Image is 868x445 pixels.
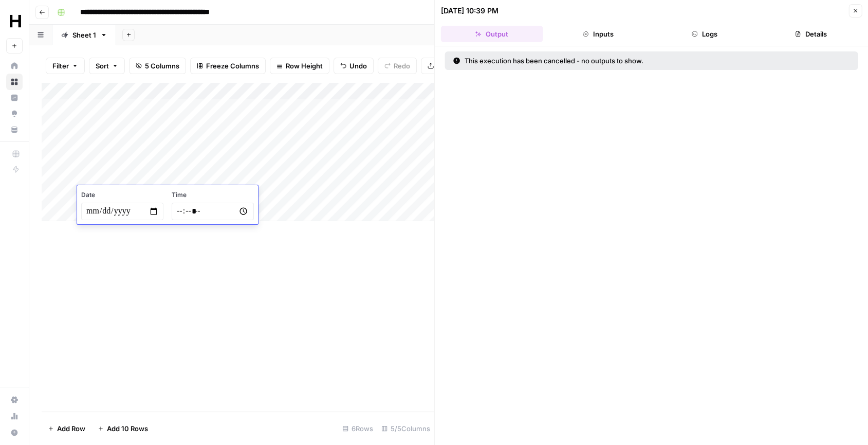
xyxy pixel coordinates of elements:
[6,12,25,30] img: HealthJob Logo
[6,391,23,408] a: Settings
[190,58,266,74] button: Freeze Columns
[89,58,125,74] button: Sort
[334,58,374,74] button: Undo
[6,408,23,424] a: Usage
[206,61,259,71] span: Freeze Columns
[760,26,862,42] button: Details
[653,26,755,42] button: Logs
[6,58,23,74] a: Home
[6,424,23,441] button: Help + Support
[547,26,649,42] button: Inputs
[6,8,23,34] button: Workspace: HealthJob
[52,25,116,45] a: Sheet 1
[96,61,109,71] span: Sort
[72,30,96,40] div: Sheet 1
[453,56,747,66] div: This execution has been cancelled - no outputs to show.
[91,420,154,437] button: Add 10 Rows
[338,420,377,437] div: 6 Rows
[441,26,543,42] button: Output
[6,74,23,90] a: Browse
[377,420,434,437] div: 5/5 Columns
[172,190,254,200] span: Time
[52,61,69,71] span: Filter
[441,6,498,16] div: [DATE] 10:39 PM
[378,58,417,74] button: Redo
[42,420,91,437] button: Add Row
[129,58,186,74] button: 5 Columns
[46,58,85,74] button: Filter
[394,61,410,71] span: Redo
[349,61,367,71] span: Undo
[6,90,23,106] a: Insights
[270,58,329,74] button: Row Height
[57,423,85,434] span: Add Row
[107,423,148,434] span: Add 10 Rows
[81,190,163,200] span: Date
[286,61,323,71] span: Row Height
[6,121,23,138] a: Your Data
[6,105,23,122] a: Opportunities
[145,61,179,71] span: 5 Columns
